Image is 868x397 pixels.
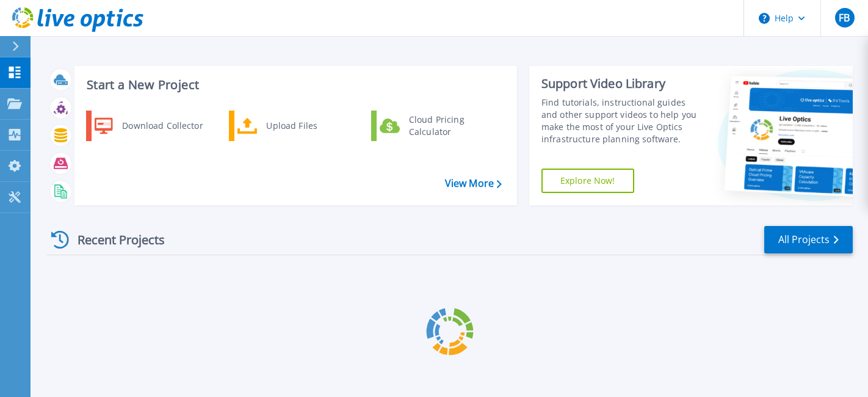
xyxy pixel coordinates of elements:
[764,226,853,253] a: All Projects
[87,78,501,92] h3: Start a New Project
[541,97,703,145] div: Find tutorials, instructional guides and other support videos to help you make the most of your L...
[116,114,208,138] div: Download Collector
[541,169,634,193] a: Explore Now!
[47,225,181,255] div: Recent Projects
[371,111,496,141] a: Cloud Pricing Calculator
[839,13,850,23] span: FB
[541,76,703,92] div: Support Video Library
[445,178,502,189] a: View More
[86,111,211,141] a: Download Collector
[260,114,350,138] div: Upload Files
[403,114,493,138] div: Cloud Pricing Calculator
[229,111,354,141] a: Upload Files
